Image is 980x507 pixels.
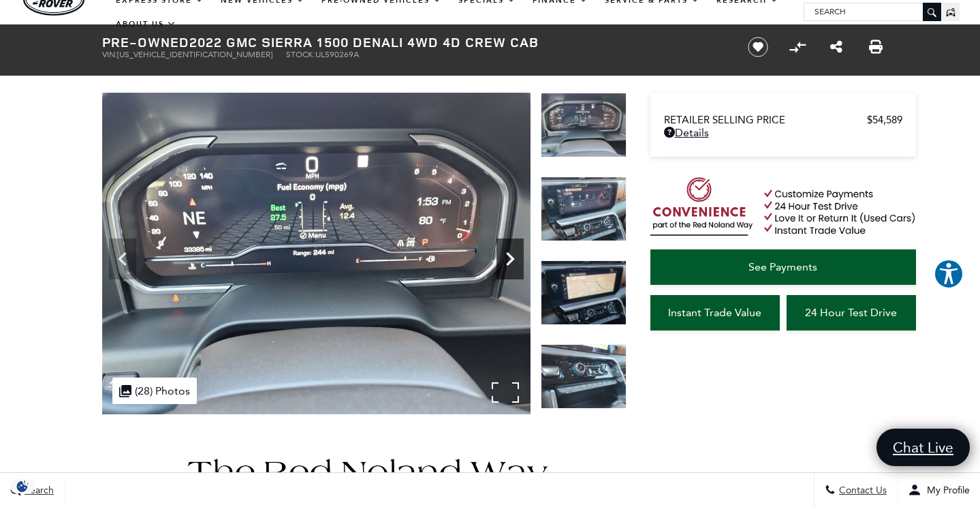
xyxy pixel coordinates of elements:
span: My Profile [921,485,970,496]
button: Open user profile menu [898,473,980,507]
span: See Payments [748,260,817,273]
div: Next [496,239,524,279]
a: Details [664,126,902,139]
div: Privacy Settings [7,479,38,493]
img: Used 2022 White Frost Tricoat GMC Denali image 17 [541,344,627,409]
div: (28) Photos [112,378,197,404]
button: Save vehicle [743,36,773,58]
img: Used 2022 White Frost Tricoat GMC Denali image 16 [541,260,627,325]
span: Retailer Selling Price [664,114,867,126]
span: UL590269A [315,50,359,59]
a: Share this Pre-Owned 2022 GMC Sierra 1500 Denali 4WD 4D Crew Cab [830,39,842,55]
img: Used 2022 White Frost Tricoat GMC Denali image 14 [541,93,627,157]
span: [US_VEHICLE_IDENTIFICATION_NUMBER] [117,50,272,59]
h1: 2022 GMC Sierra 1500 Denali 4WD 4D Crew Cab [102,35,725,50]
a: Retailer Selling Price $54,589 [664,114,902,126]
span: $54,589 [867,114,902,126]
a: Instant Trade Value [650,295,780,331]
img: Used 2022 White Frost Tricoat GMC Denali image 14 [102,93,531,414]
img: Used 2022 White Frost Tricoat GMC Denali image 15 [541,176,627,241]
strong: Pre-Owned [102,33,189,51]
span: Stock: [286,50,315,59]
a: See Payments [650,249,916,285]
span: Chat Live [886,438,960,457]
button: Compare Vehicle [787,37,808,57]
a: 24 Hour Test Drive [787,295,916,331]
aside: Accessibility Help Desk [934,259,964,292]
div: Previous [109,239,136,279]
span: Instant Trade Value [668,306,761,319]
span: 24 Hour Test Drive [805,306,897,319]
a: Print this Pre-Owned 2022 GMC Sierra 1500 Denali 4WD 4D Crew Cab [869,39,883,55]
span: Contact Us [836,485,887,496]
a: About Us [108,12,185,36]
button: Explore your accessibility options [934,259,964,289]
input: Search [804,3,941,20]
span: VIN: [102,50,117,59]
a: Chat Live [876,429,970,466]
